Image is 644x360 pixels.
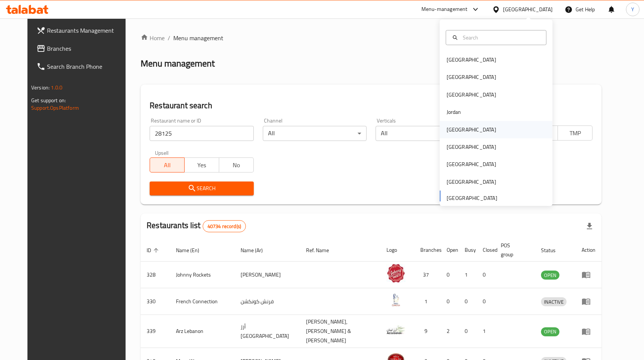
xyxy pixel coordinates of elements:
div: [GEOGRAPHIC_DATA] [447,160,496,168]
td: 0 [477,288,495,315]
div: Menu-management [421,5,468,14]
td: 0 [459,288,477,315]
input: Search [460,33,542,42]
span: Restaurants Management [47,26,129,35]
span: TMP [561,128,589,139]
td: فرنش كونكشن [235,288,300,315]
a: Support.OpsPlatform [31,103,79,113]
h2: Restaurants list [147,220,246,232]
td: Arz Lebanon [170,315,235,348]
img: Arz Lebanon [386,321,405,339]
button: Search [150,182,253,195]
td: French Connection [170,288,235,315]
img: Johnny Rockets [386,264,405,283]
a: Home [141,33,165,42]
th: Closed [477,239,495,262]
th: Logo [380,239,414,262]
h2: Restaurant search [150,100,592,111]
span: Search Branch Phone [47,62,129,71]
div: [GEOGRAPHIC_DATA] [447,73,496,81]
span: Get support on: [31,95,66,105]
td: Johnny Rockets [170,262,235,288]
div: [GEOGRAPHIC_DATA] [447,56,496,64]
span: All [153,160,182,171]
td: 2 [441,315,459,348]
li: / [168,33,170,42]
div: OPEN [541,327,559,336]
span: Y [631,5,634,14]
td: 1 [477,315,495,348]
th: Action [576,239,602,262]
span: Version: [31,83,50,92]
span: INACTIVE [541,298,567,306]
div: Menu [582,270,596,279]
div: [GEOGRAPHIC_DATA] [447,178,496,186]
span: 40734 record(s) [203,223,245,230]
td: 0 [459,315,477,348]
th: Branches [414,239,441,262]
div: Export file [580,217,599,235]
span: POS group [501,241,526,259]
td: [PERSON_NAME],[PERSON_NAME] & [PERSON_NAME] [300,315,381,348]
td: 330 [141,288,170,315]
td: 37 [414,262,441,288]
div: Menu [582,327,596,336]
span: Branches [47,44,129,53]
a: Restaurants Management [30,21,135,39]
button: No [219,157,254,172]
th: Busy [459,239,477,262]
span: Name (En) [176,246,209,255]
td: 339 [141,315,170,348]
input: Search for restaurant name or ID.. [150,126,253,141]
th: Open [441,239,459,262]
td: 0 [441,262,459,288]
span: Yes [188,160,216,171]
span: OPEN [541,271,559,280]
span: Name (Ar) [241,246,273,255]
td: 328 [141,262,170,288]
td: 1 [414,288,441,315]
div: [GEOGRAPHIC_DATA] [447,126,496,134]
td: أرز [GEOGRAPHIC_DATA] [235,315,300,348]
span: Search [156,184,247,193]
td: 1 [459,262,477,288]
div: [GEOGRAPHIC_DATA] [503,5,553,14]
div: All [376,126,479,141]
a: Search Branch Phone [30,57,135,76]
label: Upsell [155,150,169,155]
span: OPEN [541,327,559,336]
nav: breadcrumb [141,33,602,42]
div: INACTIVE [541,297,567,306]
div: All [263,126,367,141]
span: Ref. Name [306,246,339,255]
h2: Menu management [141,57,215,70]
span: 1.0.0 [51,83,62,92]
a: Branches [30,39,135,57]
td: 0 [477,262,495,288]
div: [GEOGRAPHIC_DATA] [447,91,496,99]
div: Total records count [203,220,246,232]
span: ID [147,246,161,255]
div: Menu [582,297,596,306]
div: [GEOGRAPHIC_DATA] [447,143,496,151]
span: No [222,160,251,171]
div: Jordan [447,108,461,116]
td: 9 [414,315,441,348]
td: [PERSON_NAME] [235,262,300,288]
button: Yes [184,157,219,172]
div: OPEN [541,271,559,280]
button: All [150,157,185,172]
img: French Connection [386,290,405,309]
span: Menu management [173,33,223,42]
td: 0 [441,288,459,315]
span: Status [541,246,565,255]
button: TMP [558,126,592,141]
